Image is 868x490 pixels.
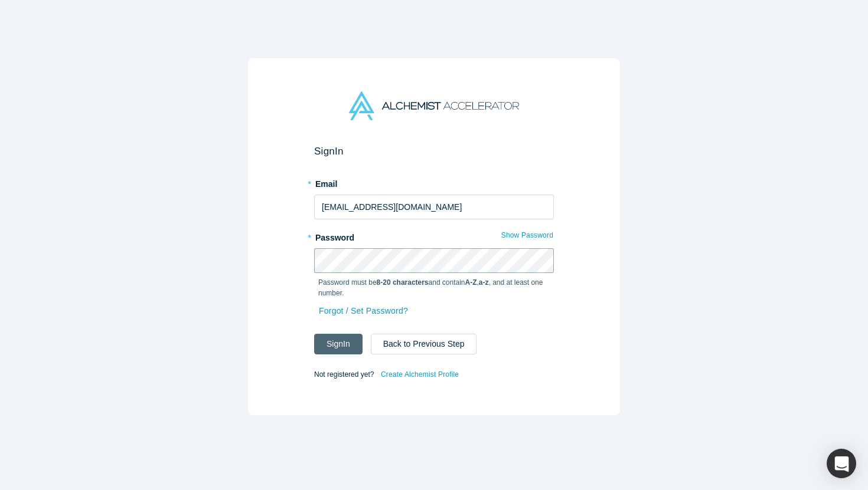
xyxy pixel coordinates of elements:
a: Forgot / Set Password? [318,301,409,321]
button: SignIn [314,334,363,354]
label: Password [314,228,554,244]
h2: Sign In [314,145,554,157]
strong: A-Z [465,278,477,287]
a: Create Alchemist Profile [380,367,459,382]
img: Alchemist Accelerator Logo [349,91,519,120]
label: Email [314,174,554,190]
strong: a-z [479,278,489,287]
button: Show Password [501,228,554,243]
strong: 8-20 characters [377,278,429,287]
button: Back to Previous Step [371,334,477,354]
p: Password must be and contain , , and at least one number. [318,277,550,298]
span: Not registered yet? [314,370,374,379]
